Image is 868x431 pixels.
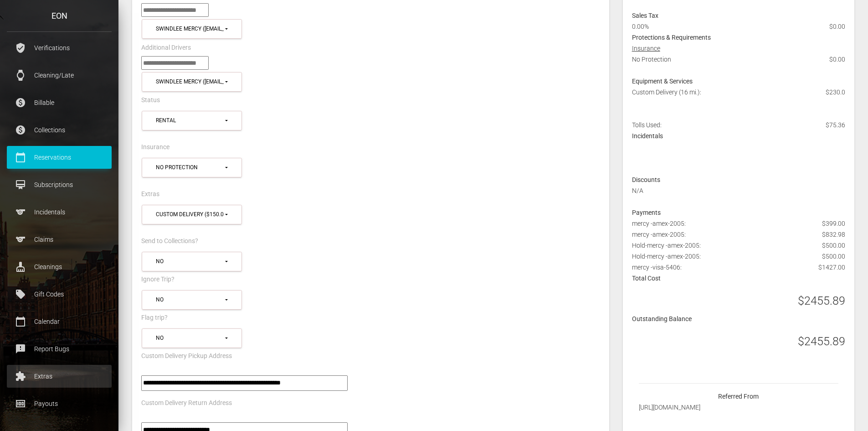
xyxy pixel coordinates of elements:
strong: Referred From [718,393,759,400]
strong: Discounts [632,176,660,183]
a: verified_user Verifications [7,36,112,59]
p: Claims [14,233,105,246]
p: Subscriptions [14,178,105,192]
div: No Protection [625,54,852,76]
div: No [156,296,224,304]
span: Custom Delivery (16 mi.): [632,88,701,96]
span: Tolls Used: [632,121,662,129]
div: [URL][DOMAIN_NAME] [632,402,845,413]
div: Rental [156,117,224,125]
label: Custom Delivery Pickup Address [141,352,232,361]
strong: Total Cost [632,275,661,282]
a: paid Collections [7,119,112,141]
label: Flag trip? [141,313,168,322]
div: No Protection [156,164,224,171]
h3: $2455.89 [798,333,845,349]
p: Incidentals [14,205,105,219]
button: swindlee mercy (mswindlee@gmail.com) [142,19,242,39]
label: Custom Delivery Return Address [141,399,232,408]
label: Ignore Trip? [141,275,175,284]
span: $500.00 [822,251,845,262]
p: Report Bugs [14,342,105,356]
label: Additional Drivers [141,43,191,52]
a: local_offer Gift Codes [7,283,112,306]
div: swindlee mercy ([EMAIL_ADDRESS][DOMAIN_NAME]) [156,25,224,33]
label: Insurance [141,143,169,152]
span: $1427.00 [818,262,845,273]
label: Extras [141,190,159,199]
a: sports Claims [7,228,112,251]
div: N/A [625,185,852,207]
p: Payouts [14,397,105,410]
p: Calendar [14,315,105,328]
a: calendar_today Calendar [7,310,112,333]
p: Reservations [14,151,105,164]
button: No [142,252,242,271]
a: cleaning_services Cleanings [7,255,112,278]
strong: Payments [632,209,661,216]
a: money Payouts [7,392,112,415]
a: paid Billable [7,91,112,114]
span: $832.98 [822,229,845,240]
div: Custom Delivery ($150.0) [156,211,224,218]
button: No [142,290,242,310]
span: $0.00 [829,54,845,65]
div: No [156,258,224,265]
strong: Incidentals [632,132,663,140]
p: Extras [14,369,105,383]
p: Verifications [14,41,105,55]
p: Collections [14,123,105,137]
strong: Sales Tax [632,12,658,19]
p: Cleanings [14,260,105,274]
a: watch Cleaning/Late [7,64,112,87]
p: Billable [14,96,105,109]
p: Gift Codes [14,287,105,301]
a: feedback Report Bugs [7,338,112,360]
a: calendar_today Reservations [7,146,112,169]
p: Cleaning/Late [14,68,105,82]
button: Custom Delivery ($150.0) [142,205,242,224]
span: $399.00 [822,218,845,229]
span: $500.00 [822,240,845,251]
strong: Equipment & Services [632,78,693,85]
label: Send to Collections? [141,237,198,246]
label: Status [141,96,160,105]
div: No [156,334,224,342]
a: sports Incidentals [7,201,112,223]
u: Insurance [632,45,660,52]
button: No [142,328,242,348]
button: No Protection [142,158,242,177]
div: 0.00% [625,21,776,32]
div: swindlee mercy ([EMAIL_ADDRESS][DOMAIN_NAME]) , Olivens Taloute ([EMAIL_ADDRESS][DOMAIN_NAME]) [156,78,224,86]
h3: $2455.89 [798,293,845,309]
span: $230.0 [826,87,845,98]
span: $75.36 [826,119,845,130]
div: mercy -amex-2005: mercy -amex-2005: Hold-mercy -amex-2005: Hold-mercy -amex-2005: mercy -visa-5406: [625,218,852,273]
span: $0.00 [829,21,845,32]
a: card_membership Subscriptions [7,173,112,196]
strong: Outstanding Balance [632,315,692,322]
a: extension Extras [7,365,112,388]
button: swindlee mercy (mswindlee@gmail.com), Olivens Taloute (olivensrich22@gmail.com) [142,72,242,92]
button: Rental [142,111,242,130]
strong: Protections & Requirements [632,34,711,41]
